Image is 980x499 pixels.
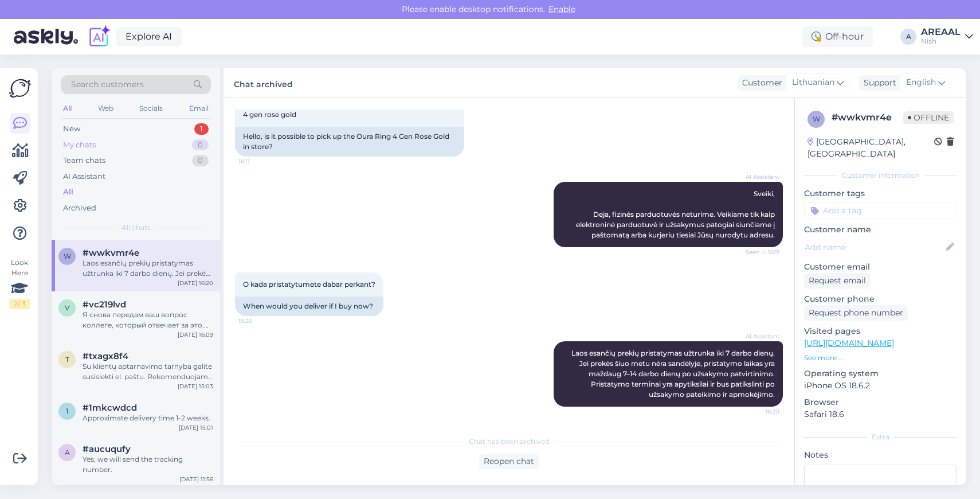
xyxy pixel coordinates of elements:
div: New [63,123,80,135]
a: Explore AI [116,27,182,46]
span: Chat has been archived [469,436,550,447]
div: Nish [921,37,961,46]
span: 16:20 [736,407,779,416]
div: [GEOGRAPHIC_DATA], [GEOGRAPHIC_DATA] [807,136,934,160]
div: All [61,101,74,116]
span: w [64,252,71,260]
div: Laos esančių prekių pristatymas užtrunka iki 7 darbo dienų. Jei prekės šiuo metu nėra sandėlyje, ... [83,258,213,279]
div: Archived [63,202,96,214]
div: Request phone number [804,305,908,321]
span: a [65,448,70,457]
div: 1 [194,123,209,135]
span: w [813,115,820,123]
div: My chats [63,139,96,151]
div: # wwkvmr4e [832,111,903,124]
span: 1 [66,407,68,415]
p: See more ... [804,353,957,363]
div: [DATE] 16:20 [178,279,213,287]
input: Add a tag [804,202,957,219]
div: Customer [738,77,782,89]
span: English [906,76,936,89]
p: Safari 18.6 [804,408,957,420]
span: 16:20 [238,317,281,325]
p: Customer phone [804,293,957,305]
span: 16:11 [238,157,281,166]
div: [DATE] 11:56 [179,475,213,484]
span: v [65,303,69,312]
p: Visited pages [804,325,957,337]
div: Socials [137,101,165,116]
div: AI Assistant [63,171,105,182]
img: Askly Logo [9,77,31,99]
div: [DATE] 15:03 [178,382,213,391]
div: Я снова передам ваш вопрос коллеге, который отвечает за это. Ответ будет предоставлен в наши рабо... [83,310,213,330]
p: Notes [804,449,957,461]
span: #vc219lvd [83,299,126,310]
label: Chat archived [234,75,293,91]
div: Look Here [9,258,30,309]
div: When would you deliver if I buy now? [235,297,383,316]
span: #1mkcwdcd [83,403,137,413]
span: Lithuanian [792,76,834,89]
div: 0 [192,139,209,151]
img: explore-ai [87,25,111,49]
a: [URL][DOMAIN_NAME] [804,338,894,348]
div: [DATE] 15:01 [179,423,213,432]
div: All [63,186,73,198]
span: Enable [545,4,579,14]
div: 2 / 3 [9,299,30,309]
p: Customer email [804,261,957,273]
div: AREAAL [921,28,961,37]
p: Customer name [804,224,957,236]
span: AI Assistant [736,173,779,181]
div: 0 [192,155,209,166]
span: Search customers [71,79,144,91]
div: Customer information [804,170,957,181]
div: Hello, is it possible to pick up the Oura Ring 4 Gen Rose Gold in store? [235,127,464,157]
span: t [65,355,69,364]
p: Browser [804,396,957,408]
div: Approximate delivery time 1-2 weeks. [83,413,213,423]
span: Laos esančių prekių pristatymas užtrunka iki 7 darbo dienų. Jei prekės šiuo metu nėra sandėlyje, ... [571,349,777,399]
span: #aucuqufy [83,444,131,454]
input: Add name [805,241,944,254]
div: Su klientų aptarnavimo tarnyba galite susisiekti el. paštu. Rekomenduojame nurodyti užsakymo nume... [83,361,213,382]
p: iPhone OS 18.6.2 [804,380,957,392]
div: A [900,29,916,45]
span: All chats [121,223,151,233]
p: Customer tags [804,188,957,200]
div: Team chats [63,155,105,166]
span: O kada pristatytumete dabar perkant? [243,280,375,289]
div: Yes, we will send the tracking number. [83,454,213,475]
div: Reopen chat [479,454,539,469]
div: Extra [804,432,957,442]
div: Email [187,101,211,116]
div: [DATE] 16:09 [178,330,213,339]
p: Operating system [804,368,957,380]
div: Request email [804,273,871,289]
span: AI Assistant [736,332,779,341]
div: Off-hour [802,26,873,47]
span: Seen ✓ 16:11 [736,248,779,256]
span: #wwkvmr4e [83,248,139,258]
div: Web [96,101,116,116]
a: AREAALNish [921,28,973,46]
span: #txagx8f4 [83,351,128,361]
span: Offline [903,111,954,124]
div: Support [859,77,896,89]
span: Sveiki, Deja, fizinės parduotuvės neturime. Veikiame tik kaip elektroninė parduotuvė ir užsakymus... [576,189,777,239]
